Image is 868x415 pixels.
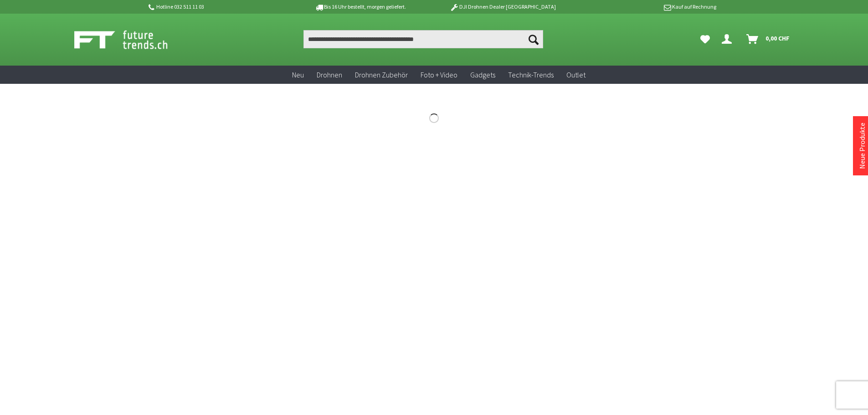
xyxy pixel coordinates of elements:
a: Drohnen Zubehör [349,66,414,84]
a: Warenkorb [743,30,794,48]
button: Suchen [524,30,543,48]
a: Dein Konto [718,30,739,48]
a: Gadgets [464,66,502,84]
span: Gadgets [470,70,495,79]
span: Technik-Trends [508,70,554,79]
span: 0,00 CHF [765,31,790,46]
a: Foto + Video [414,66,464,84]
a: Neue Produkte [858,123,867,169]
span: Drohnen [317,70,342,79]
a: Drohnen [310,66,349,84]
p: Bis 16 Uhr bestellt, morgen geliefert. [289,1,431,12]
a: Neu [286,66,310,84]
span: Drohnen Zubehör [355,70,408,79]
a: Technik-Trends [502,66,560,84]
span: Foto + Video [421,70,457,79]
p: Kauf auf Rechnung [574,1,716,12]
span: Outlet [566,70,586,79]
p: Hotline 032 511 11 03 [147,1,289,12]
a: Meine Favoriten [696,30,714,48]
img: Shop Futuretrends - zur Startseite wechseln [74,28,188,51]
input: Produkt, Marke, Kategorie, EAN, Artikelnummer… [303,30,543,48]
p: DJI Drohnen Dealer [GEOGRAPHIC_DATA] [431,1,574,12]
span: Neu [292,70,304,79]
a: Outlet [560,66,592,84]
